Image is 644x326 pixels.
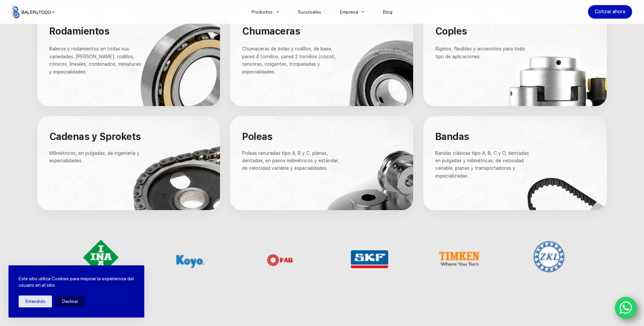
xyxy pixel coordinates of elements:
[55,296,85,307] button: Declinar
[12,5,54,18] img: Balerytodo
[19,296,52,307] button: Entendido
[435,131,469,142] span: Bandas
[588,5,632,19] a: Cotizar ahora
[242,25,300,37] span: Chumaceras
[49,150,141,163] span: Milimétricos, en pulgadas, de ingeniería y especialidades.
[49,25,110,37] span: Rodamientos
[435,25,467,37] span: Coples
[242,131,272,142] span: Poleas
[19,276,134,289] p: Este sitio utiliza Cookies para mejorar la experiencia del usuario en el sitio.
[435,150,530,179] span: Bandas clásicas tipo A, B, C y D, dentadas en pulgadas y milimétricas, de velocidad variable, pla...
[242,46,338,74] span: Chumaceras de bolas y rodillos, de base, pared 4 tornillos, pared 2 tornillos (cocol), tensoras, ...
[49,46,142,74] span: Baleros y rodamientos en todas sus variedades. [PERSON_NAME], rodillos, cónicos, lineales, combin...
[49,131,141,142] span: Cadenas y Sprokets
[615,297,637,319] a: WhatsApp
[242,150,341,171] span: Poleas ranuradas tipo A, B y C, planas, dentadas, en pasos milimétricos y estándar, de velocidad ...
[435,46,527,59] span: Rígidos, flexibles y accesorios para todo tipo de aplicaciones.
